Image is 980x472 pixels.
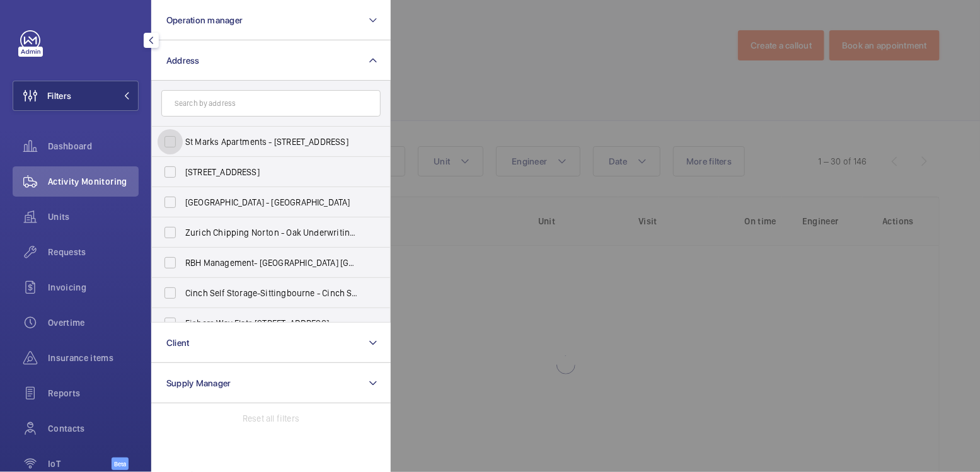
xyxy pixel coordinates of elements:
[47,89,71,102] span: Filters
[48,352,139,364] span: Insurance items
[112,458,129,470] span: Beta
[48,316,139,329] span: Overtime
[48,175,139,188] span: Activity Monitoring
[48,422,139,435] span: Contacts
[13,81,139,111] button: Filters
[48,140,139,153] span: Dashboard
[48,210,139,223] span: Units
[48,246,139,258] span: Requests
[48,281,139,294] span: Invoicing
[48,458,112,470] span: IoT
[48,387,139,400] span: Reports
